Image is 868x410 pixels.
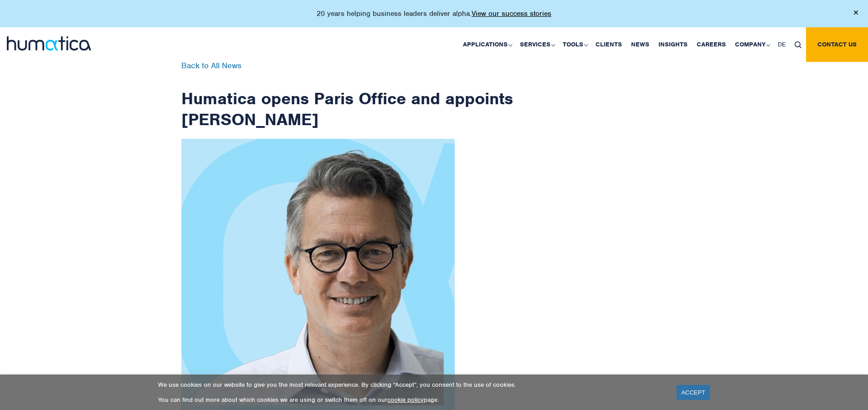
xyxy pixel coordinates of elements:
a: cookie policy [387,396,424,404]
span: DE [778,40,786,48]
a: Insights [654,27,692,62]
p: We use cookies on our website to give you the most relevant experience. By clicking “Accept”, you... [158,381,665,389]
a: Applications [458,27,515,62]
a: ACCEPT [677,385,710,400]
a: Tools [558,27,591,62]
a: Careers [692,27,730,62]
a: Services [515,27,558,62]
a: Back to All News [181,61,241,71]
h1: Humatica opens Paris Office and appoints [PERSON_NAME] [181,62,514,130]
img: search_icon [795,41,801,48]
img: logo [7,36,91,51]
p: 20 years helping business leaders deliver alpha. [317,9,551,18]
a: News [627,27,654,62]
a: Clients [591,27,627,62]
p: You can find out more about which cookies we are using or switch them off on our page. [158,396,665,404]
a: Company [730,27,773,62]
a: Contact us [806,27,868,62]
a: DE [773,27,790,62]
a: View our success stories [472,9,551,18]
